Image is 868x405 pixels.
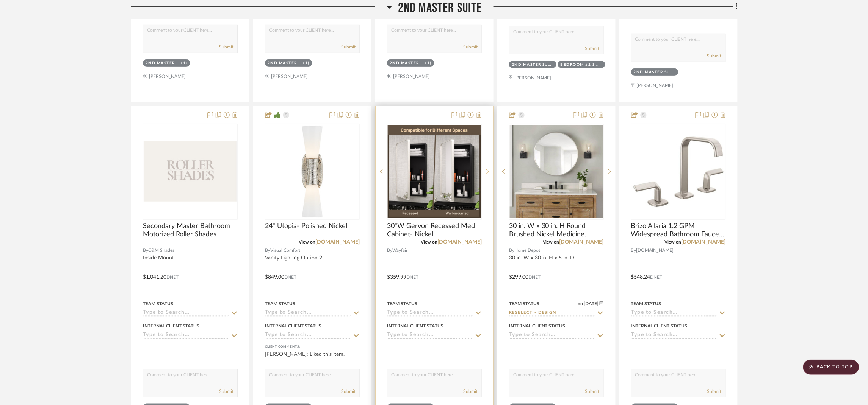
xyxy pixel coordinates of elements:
[387,300,417,307] div: Team Status
[265,351,360,366] div: [PERSON_NAME]: Liked this item.
[514,247,540,254] span: Home Depot
[631,332,717,339] input: Type to Search…
[509,300,539,307] div: Team Status
[585,45,600,52] button: Submit
[634,70,674,75] div: 2nd Master Suite
[182,61,188,66] div: (1)
[143,222,238,239] span: Secondary Master Bathroom Motorized Roller Shades
[509,323,566,329] div: Internal Client Status
[631,247,636,254] span: By
[341,388,356,395] button: Submit
[387,332,473,339] input: Type to Search…
[509,332,595,339] input: Type to Search…
[463,43,478,50] button: Submit
[270,247,300,254] span: Visual Comfort
[543,240,559,244] span: View on
[265,323,321,329] div: Internal Client Status
[265,310,351,317] input: Type to Search…
[143,310,229,317] input: Type to Search…
[583,301,600,306] span: [DATE]
[143,300,173,307] div: Team Status
[631,310,717,317] input: Type to Search…
[299,240,315,244] span: View on
[631,222,726,239] span: Brizo Allaria 1.2 GPM Widespread Bathroom Faucet with Square Spout- luxe nickel
[509,247,514,254] span: By
[665,240,682,244] span: View on
[390,61,424,66] div: 2nd Master Suite
[304,61,310,66] div: (1)
[265,222,347,230] span: 24" Utopia- Polished Nickel
[437,239,482,245] a: [DOMAIN_NAME]
[388,125,481,218] img: 30"W Gervon Recessed Med Cabinet- Nickel
[559,239,604,245] a: [DOMAIN_NAME]
[585,388,600,395] button: Submit
[268,61,302,66] div: 2nd Master Suite
[421,240,437,244] span: View on
[266,125,359,218] img: 24" Utopia- Polished Nickel
[315,239,360,245] a: [DOMAIN_NAME]
[387,222,482,239] span: 30"W Gervon Recessed Med Cabinet- Nickel
[146,61,180,66] div: 2nd Master Suite
[265,300,295,307] div: Team Status
[682,239,726,245] a: [DOMAIN_NAME]
[707,53,722,59] button: Submit
[148,247,174,254] span: C&M Shades
[387,124,481,219] div: 4
[387,323,443,329] div: Internal Client Status
[387,310,473,317] input: Type to Search…
[561,62,601,68] div: Bedroom #2 Suite
[341,43,356,50] button: Submit
[631,300,661,307] div: Team Status
[463,388,478,395] button: Submit
[509,222,604,239] span: 30 in. W x 30 in. H Round Brushed Nickel Medicine Cabinet with Mirror
[143,332,229,339] input: Type to Search…
[632,125,725,218] img: Brizo Allaria 1.2 GPM Widespread Bathroom Faucet with Square Spout- luxe nickel
[636,247,674,254] span: [DOMAIN_NAME]
[578,301,583,306] span: on
[219,43,233,50] button: Submit
[143,323,199,329] div: Internal Client Status
[219,388,233,395] button: Submit
[512,62,552,68] div: 2nd Master Suite
[265,247,270,254] span: By
[426,61,432,66] div: (1)
[707,388,722,395] button: Submit
[144,141,237,202] img: Secondary Master Bathroom Motorized Roller Shades
[803,360,859,375] scroll-to-top-button: BACK TO TOP
[143,247,148,254] span: By
[392,247,407,254] span: Wayfair
[631,323,688,329] div: Internal Client Status
[387,247,392,254] span: By
[510,125,603,218] img: 30 in. W x 30 in. H Round Brushed Nickel Medicine Cabinet with Mirror
[509,310,595,317] input: Type to Search…
[265,332,351,339] input: Type to Search…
